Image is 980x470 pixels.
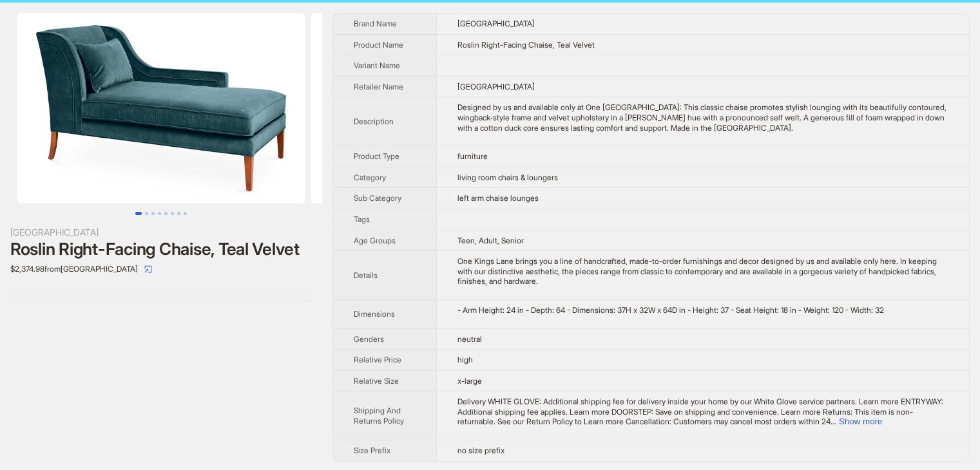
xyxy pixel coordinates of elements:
span: Delivery WHITE GLOVE: Additional shipping fee for delivery inside your home by our White Glove se... [457,397,943,426]
img: Roslin Right-Facing Chaise, Teal Velvet image 1 [17,13,305,203]
div: - Arm Height: 24 in - Depth: 64 - Dimensions: 37H x 32W x 64D in - Height: 37 - Seat Height: 18 i... [457,305,948,315]
span: Relative Price [354,355,401,364]
span: Variant Name [354,61,400,70]
span: Category [354,173,386,182]
button: Go to slide 6 [171,212,174,215]
span: Shipping And Returns Policy [354,406,404,426]
span: high [457,355,473,364]
span: Brand Name [354,19,397,28]
span: left arm chaise lounges [457,193,539,203]
div: [GEOGRAPHIC_DATA] [10,225,312,240]
button: Expand [839,417,882,426]
span: Age Groups [354,236,396,245]
button: Go to slide 5 [164,212,168,215]
span: select [144,265,152,273]
div: Delivery WHITE GLOVE: Additional shipping fee for delivery inside your home by our White Glove se... [457,397,948,427]
button: Go to slide 4 [158,212,161,215]
span: Roslin Right-Facing Chaise, Teal Velvet [457,40,595,50]
span: Genders [354,334,384,344]
img: Roslin Right-Facing Chaise, Teal Velvet image 2 [311,13,599,203]
div: Roslin Right-Facing Chaise, Teal Velvet [10,240,312,259]
span: neutral [457,334,482,344]
span: Description [354,117,394,126]
button: Go to slide 1 [135,212,142,215]
button: Go to slide 8 [184,212,187,215]
span: Teen, Adult, Senior [457,236,524,245]
span: Size Prefix [354,446,390,455]
div: One Kings Lane brings you a line of handcrafted, made-to-order furnishings and decor designed by ... [457,256,948,287]
span: ... [831,417,836,426]
span: Sub Category [354,193,401,203]
button: Go to slide 7 [177,212,180,215]
span: no size prefix [457,446,504,455]
span: furniture [457,151,488,161]
span: Tags [354,214,370,224]
span: [GEOGRAPHIC_DATA] [457,19,535,28]
button: Go to slide 2 [145,212,148,215]
span: Product Name [354,40,403,50]
span: [GEOGRAPHIC_DATA] [457,82,535,91]
div: Designed by us and available only at One Kings Lane: This classic chaise promotes stylish loungin... [457,102,948,133]
span: x-large [457,376,482,386]
span: Relative Size [354,376,399,386]
span: living room chairs & loungers [457,173,558,182]
span: Retailer Name [354,82,403,91]
div: $2,374.98 from [GEOGRAPHIC_DATA] [10,259,312,279]
span: Details [354,270,378,280]
span: Product Type [354,151,399,161]
span: Dimensions [354,309,395,319]
button: Go to slide 3 [151,212,155,215]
